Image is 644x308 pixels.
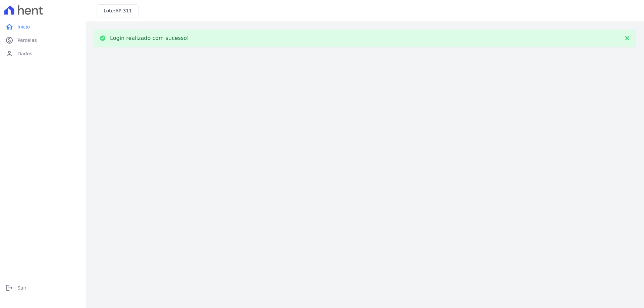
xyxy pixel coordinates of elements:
[5,23,13,31] i: home
[5,36,13,44] i: paid
[17,23,30,30] span: Início
[3,281,83,295] a: logoutSair
[5,50,13,58] i: person
[17,50,32,57] span: Dados
[17,37,37,44] span: Parcelas
[104,7,132,14] h3: Lote:
[5,284,13,292] i: logout
[3,34,83,47] a: paidParcelas
[3,20,83,34] a: homeInício
[110,35,189,42] p: Login realizado com sucesso!
[3,47,83,60] a: personDados
[115,8,132,13] span: AP 311
[17,285,26,291] span: Sair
